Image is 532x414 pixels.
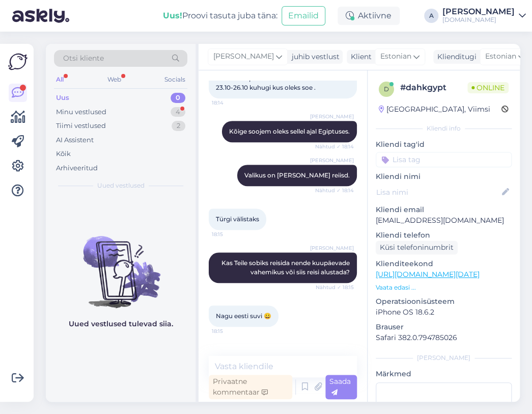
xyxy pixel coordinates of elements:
[376,139,512,150] p: Kliendi tag'id
[376,171,512,182] p: Kliendi nimi
[442,8,526,24] a: [PERSON_NAME][DOMAIN_NAME]
[288,51,340,62] div: juhib vestlust
[424,9,438,23] div: A
[376,124,512,133] div: Kliendi info
[172,121,185,131] div: 2
[315,187,354,194] span: Nähtud ✓ 18:14
[212,230,250,238] span: 18:15
[163,11,182,20] b: Uus!
[384,85,389,93] span: d
[376,332,512,343] p: Safari 382.0.794785026
[56,93,69,103] div: Uus
[97,181,145,190] span: Uued vestlused
[171,107,185,117] div: 4
[105,73,123,86] div: Web
[315,143,354,150] span: Nähtud ✓ 18:14
[376,258,512,269] p: Klienditeekond
[56,149,71,159] div: Kõik
[56,135,94,145] div: AI Assistent
[376,307,512,318] p: iPhone OS 18.6.2
[338,7,400,25] div: Aktiivne
[485,51,516,62] span: Estonian
[400,82,467,94] div: # dahkgypt
[376,369,512,379] p: Märkmed
[376,296,512,307] p: Operatsioonisüsteem
[376,187,500,198] input: Lisa nimi
[56,107,106,117] div: Minu vestlused
[376,353,512,363] div: [PERSON_NAME]
[212,99,250,107] span: 18:14
[209,375,292,399] div: Privaatne kommentaar
[216,312,271,320] span: Nagu eesti suvi 😀
[376,215,512,226] p: [EMAIL_ADDRESS][DOMAIN_NAME]
[467,82,509,93] span: Online
[244,171,350,179] span: Valikus on [PERSON_NAME] reiisd.
[69,319,173,329] p: Uued vestlused tulevad siia.
[54,73,66,86] div: All
[433,51,477,62] div: Klienditugi
[376,230,512,241] p: Kliendi telefon
[329,377,351,397] span: Saada
[171,93,185,103] div: 0
[212,327,250,335] span: 18:15
[63,53,104,64] span: Otsi kliente
[216,215,259,223] span: Türgi välistaks
[376,152,512,167] input: Lisa tag
[229,127,350,135] span: Kõige soojem oleks sellel ajal Egiptuses.
[376,322,512,332] p: Brauser
[56,121,106,131] div: Tiimi vestlused
[221,259,351,276] span: Kas Teile sobiks reisida nende kuupäevade vahemikus või siis reisi alustada?
[347,51,372,62] div: Klient
[376,283,512,292] p: Vaata edasi ...
[310,113,354,120] span: [PERSON_NAME]
[379,104,490,115] div: [GEOGRAPHIC_DATA], Viimsi
[376,270,480,279] a: [URL][DOMAIN_NAME][DATE]
[8,52,27,71] img: Askly Logo
[316,283,354,291] span: Nähtud ✓ 18:15
[282,6,325,25] button: Emailid
[442,16,515,24] div: [DOMAIN_NAME]
[46,218,195,309] img: No chats
[213,51,274,62] span: [PERSON_NAME]
[376,241,458,254] div: Küsi telefoninumbrit
[56,163,98,173] div: Arhiveeritud
[310,244,354,252] span: [PERSON_NAME]
[442,8,515,16] div: [PERSON_NAME]
[310,157,354,164] span: [PERSON_NAME]
[162,73,187,86] div: Socials
[376,204,512,215] p: Kliendi email
[163,10,277,22] div: Proovi tasuta juba täna:
[380,51,411,62] span: Estonian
